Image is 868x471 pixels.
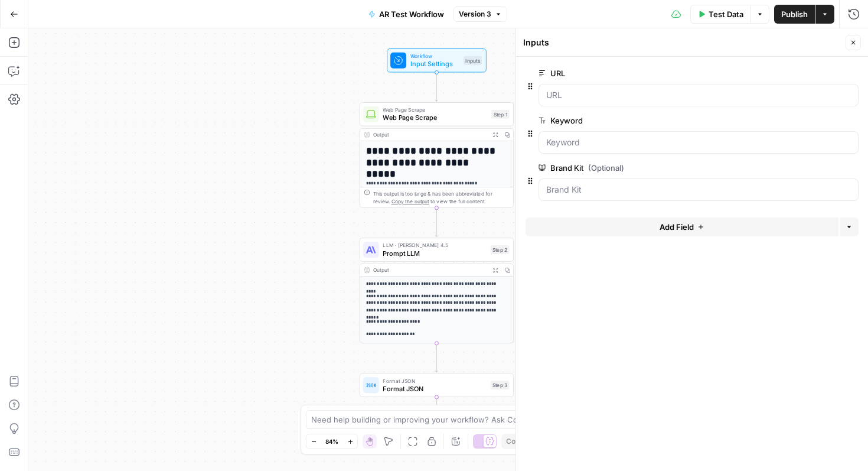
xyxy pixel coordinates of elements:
[383,113,487,123] span: Web Page Scrape
[546,184,851,196] input: Brand Kit
[383,376,486,384] span: Format JSON
[383,106,487,113] span: Web Page Scrape
[435,208,438,237] g: Edge from step_1 to step_2
[491,245,510,254] div: Step 2
[539,67,792,79] label: URL
[774,5,815,24] button: Publish
[383,241,486,249] span: LLM · [PERSON_NAME] 4.5
[546,89,851,101] input: URL
[459,9,491,20] span: Version 3
[410,59,459,69] span: Input Settings
[383,384,486,394] span: Format JSON
[435,72,438,101] g: Edge from start to step_1
[373,190,510,206] div: This output is too large & has been abbreviated for review. to view the full content.
[539,115,792,126] label: Keyword
[410,52,459,60] span: Workflow
[690,5,750,24] button: Test Data
[506,436,524,447] span: Copy
[588,162,624,174] span: (Optional)
[539,162,792,174] label: Brand Kit
[373,131,487,138] div: Output
[325,437,338,446] span: 84%
[523,37,842,48] div: Inputs
[526,217,838,236] button: Add Field
[373,266,487,274] div: Output
[546,137,851,148] input: Keyword
[491,381,510,389] div: Step 3
[379,8,444,20] span: AR Test Workflow
[360,48,514,72] div: WorkflowInput SettingsInputs
[361,5,451,24] button: AR Test Workflow
[660,221,694,233] span: Add Field
[435,343,438,372] g: Edge from step_2 to step_3
[491,110,509,119] div: Step 1
[360,373,514,397] div: Format JSONFormat JSONStep 3
[781,8,808,20] span: Publish
[383,248,486,258] span: Prompt LLM
[464,56,482,65] div: Inputs
[501,434,528,449] button: Copy
[453,7,507,22] button: Version 3
[391,199,429,204] span: Copy the output
[709,8,743,20] span: Test Data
